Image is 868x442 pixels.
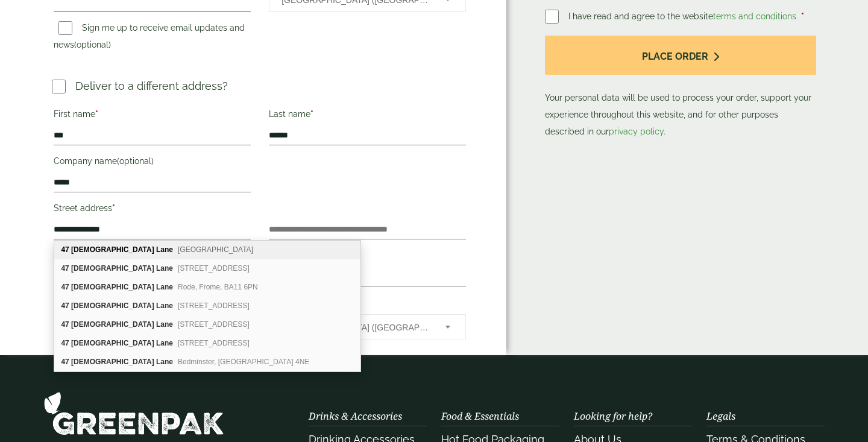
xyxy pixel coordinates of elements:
a: privacy policy [609,127,664,136]
label: Company name [54,153,251,173]
b: Lane [156,358,173,366]
span: (optional) [117,156,154,166]
span: [STREET_ADDRESS] [178,302,250,310]
label: First name [54,106,251,126]
b: 47 [61,283,69,291]
b: [DEMOGRAPHIC_DATA] [71,320,154,329]
b: [DEMOGRAPHIC_DATA] [71,283,154,291]
div: 47 Church Lane [54,334,360,353]
div: 47 Church Lane [54,278,360,297]
b: Lane [156,264,173,273]
label: Postcode [269,247,466,267]
abbr: required [95,109,98,119]
button: Place order [545,36,816,75]
p: Your personal data will be used to process your order, support your experience throughout this we... [545,36,816,140]
b: [DEMOGRAPHIC_DATA] [71,264,154,273]
span: [STREET_ADDRESS] [178,339,250,347]
b: 47 [61,302,69,310]
span: (optional) [74,40,111,49]
span: [STREET_ADDRESS] [178,264,250,273]
div: 47 Church Lane [54,353,360,371]
abbr: required [310,109,313,119]
b: 47 [61,339,69,347]
a: terms and conditions [713,11,796,21]
b: 47 [61,264,69,273]
b: Lane [156,302,173,310]
span: Country/Region [269,314,466,339]
b: 47 [61,245,69,254]
p: Deliver to a different address? [75,78,228,94]
span: Rode, Frome, BA11 6PN [178,283,258,291]
span: Bedminster, [GEOGRAPHIC_DATA] 4NE [178,358,309,366]
span: I have read and agree to the website [568,11,799,21]
abbr: required [801,11,804,21]
img: GreenPak Supplies [43,391,224,435]
label: Country/Region [269,294,466,314]
b: Lane [156,339,173,347]
div: 47 Church Lane [54,297,360,315]
b: [DEMOGRAPHIC_DATA] [71,358,154,366]
span: [STREET_ADDRESS] [178,320,250,329]
label: Last name [269,106,466,126]
b: [DEMOGRAPHIC_DATA] [71,245,154,254]
div: 47 Church Lane [54,315,360,334]
b: Lane [156,283,173,291]
span: [GEOGRAPHIC_DATA] [178,245,253,254]
b: 47 [61,358,69,366]
label: Sign me up to receive email updates and news [54,23,245,53]
input: Sign me up to receive email updates and news(optional) [58,21,72,35]
div: 47 Church Lane [54,241,360,259]
b: Lane [156,245,173,254]
b: [DEMOGRAPHIC_DATA] [71,302,154,310]
b: [DEMOGRAPHIC_DATA] [71,339,154,347]
b: 47 [61,320,69,329]
div: 47 Church Lane [54,259,360,278]
b: Lane [156,320,173,329]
